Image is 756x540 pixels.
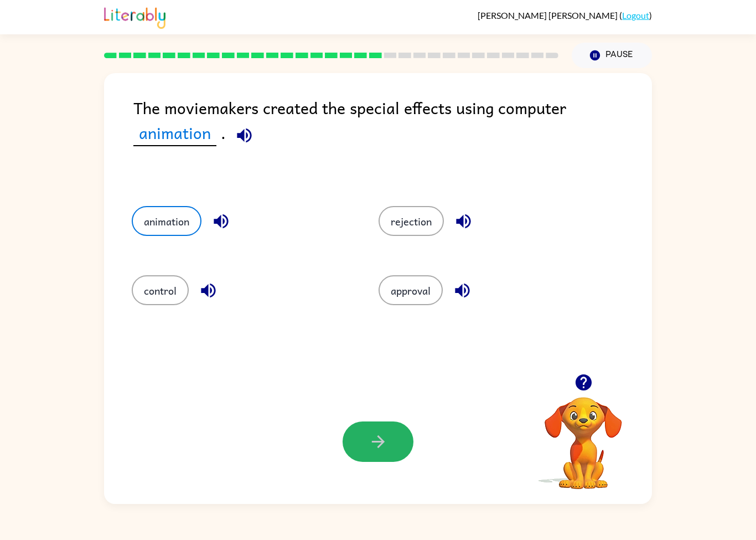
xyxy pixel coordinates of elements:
[478,10,652,20] div: ( )
[132,275,189,305] button: control
[572,43,652,68] button: Pause
[379,206,444,236] button: rejection
[133,120,216,146] span: animation
[478,10,619,20] span: [PERSON_NAME] [PERSON_NAME]
[379,275,443,305] button: approval
[528,380,639,491] video: Your browser must support playing .mp4 files to use Literably. Please try using another browser.
[133,95,652,184] div: The moviemakers created the special effects using computer .
[132,206,201,236] button: animation
[622,10,649,20] a: Logout
[104,4,165,29] img: Literably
